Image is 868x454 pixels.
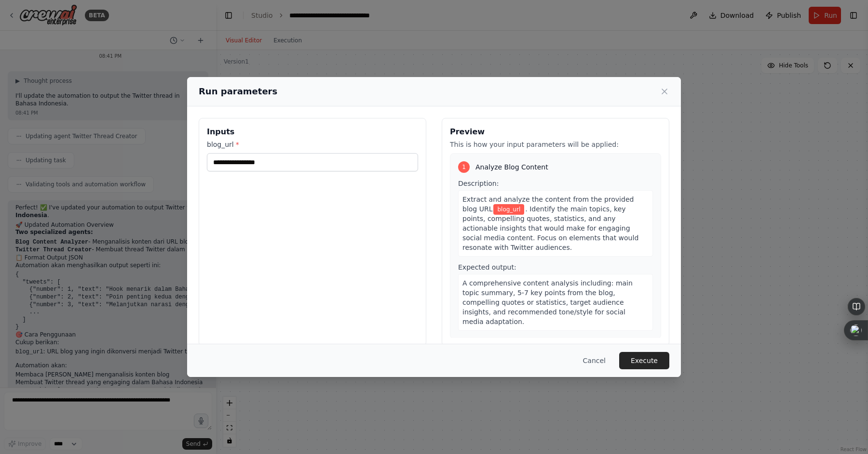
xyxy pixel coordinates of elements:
span: Extract and analyze the content from the provided blog URL [462,195,634,213]
h3: Inputs [207,126,418,138]
h2: Run parameters [199,85,277,98]
span: A comprehensive content analysis including: main topic summary, 5-7 key points from the blog, com... [462,279,633,325]
button: Cancel [575,352,613,369]
span: Variable: blog_url [493,204,524,215]
p: This is how your input parameters will be applied: [450,140,661,149]
div: 1 [458,161,470,173]
span: . Identify the main topics, key points, compelling quotes, statistics, and any actionable insight... [462,205,638,251]
span: Description: [458,180,499,187]
span: Expected output: [458,263,516,271]
label: blog_url [207,140,418,149]
span: Analyze Blog Content [475,162,548,172]
button: Execute [619,352,669,369]
h3: Preview [450,126,661,138]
